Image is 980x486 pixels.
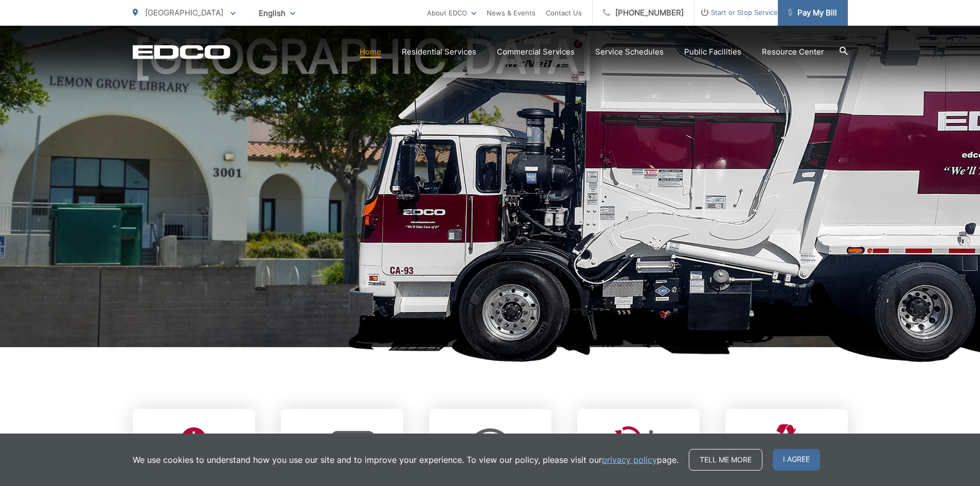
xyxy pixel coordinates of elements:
[773,449,820,471] span: I agree
[427,7,476,19] a: About EDCO
[497,46,575,58] a: Commercial Services
[595,46,664,58] a: Service Schedules
[487,7,536,19] a: News & Events
[602,454,657,466] a: privacy policy
[684,46,741,58] a: Public Facilities
[689,449,762,471] a: Tell me more
[788,7,837,19] span: Pay My Bill
[360,46,381,58] a: Home
[546,7,582,19] a: Contact Us
[133,454,679,466] p: We use cookies to understand how you use our site and to improve your experience. To view our pol...
[402,46,476,58] a: Residential Services
[762,46,824,58] a: Resource Center
[145,8,223,17] span: [GEOGRAPHIC_DATA]
[133,31,848,356] h1: [GEOGRAPHIC_DATA]
[133,45,230,59] a: EDCD logo. Return to the homepage.
[251,4,303,22] span: English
